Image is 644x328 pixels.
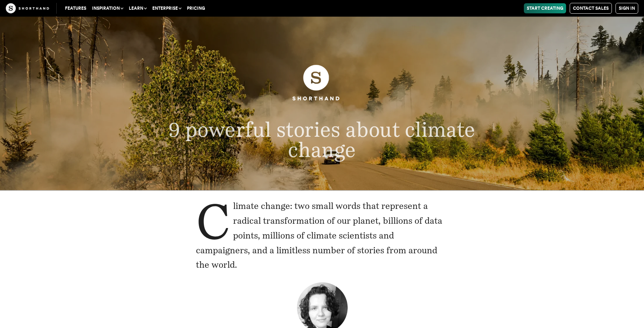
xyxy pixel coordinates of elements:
[168,117,476,162] span: 9 powerful stories about climate change
[524,3,566,13] a: Start Creating
[6,3,49,13] img: The Craft
[149,3,184,13] button: Enterprise
[615,3,638,14] a: Sign in
[570,3,612,14] a: Contact Sales
[126,3,149,13] button: Learn
[89,3,126,13] button: Inspiration
[62,3,89,13] a: Features
[196,199,448,272] p: Climate change: two small words that represent a radical transformation of our planet, billions o...
[184,3,208,13] a: Pricing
